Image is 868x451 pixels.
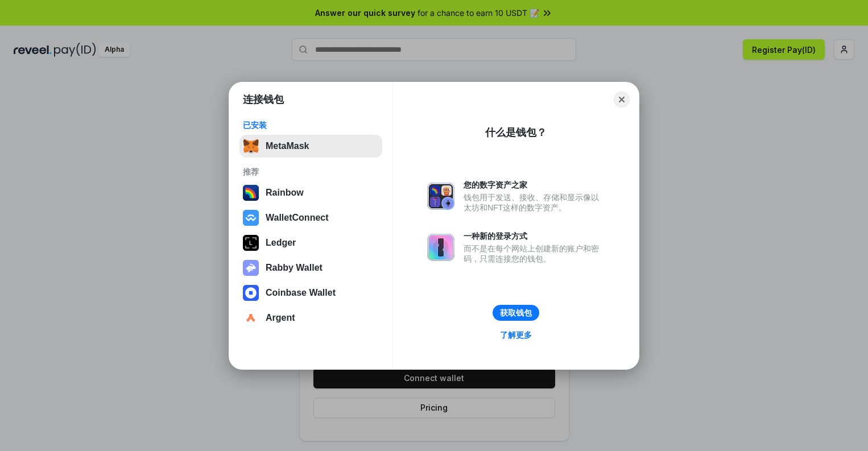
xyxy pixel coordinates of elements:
button: Close [614,92,630,107]
button: Rabby Wallet [239,256,382,279]
img: svg+xml,%3Csvg%20fill%3D%22none%22%20height%3D%2233%22%20viewBox%3D%220%200%2035%2033%22%20width%... [243,138,259,154]
div: 一种新的登录方式 [464,231,605,241]
img: svg+xml,%3Csvg%20width%3D%22120%22%20height%3D%22120%22%20viewBox%3D%220%200%20120%20120%22%20fil... [243,185,259,201]
button: Argent [239,307,382,329]
div: 已安装 [243,120,379,130]
div: 您的数字资产之家 [464,180,605,190]
div: Rainbow [266,188,304,198]
div: 钱包用于发送、接收、存储和显示像以太坊和NFT这样的数字资产。 [464,192,605,213]
button: MetaMask [239,135,382,158]
button: 获取钱包 [493,305,539,321]
img: svg+xml,%3Csvg%20width%3D%2228%22%20height%3D%2228%22%20viewBox%3D%220%200%2028%2028%22%20fill%3D... [243,310,259,326]
div: Argent [266,313,295,323]
div: 了解更多 [500,330,532,340]
div: Ledger [266,238,296,248]
a: 了解更多 [493,328,539,342]
div: 推荐 [243,167,379,177]
div: Coinbase Wallet [266,288,336,298]
div: Rabby Wallet [266,263,323,273]
div: 获取钱包 [500,308,532,318]
img: svg+xml,%3Csvg%20xmlns%3D%22http%3A%2F%2Fwww.w3.org%2F2000%2Fsvg%22%20fill%3D%22none%22%20viewBox... [427,234,454,261]
div: 而不是在每个网站上创建新的账户和密码，只需连接您的钱包。 [464,243,605,264]
img: svg+xml,%3Csvg%20xmlns%3D%22http%3A%2F%2Fwww.w3.org%2F2000%2Fsvg%22%20fill%3D%22none%22%20viewBox... [243,260,259,276]
img: svg+xml,%3Csvg%20width%3D%2228%22%20height%3D%2228%22%20viewBox%3D%220%200%2028%2028%22%20fill%3D... [243,285,259,301]
img: svg+xml,%3Csvg%20width%3D%2228%22%20height%3D%2228%22%20viewBox%3D%220%200%2028%2028%22%20fill%3D... [243,210,259,226]
div: WalletConnect [266,213,329,223]
button: Rainbow [239,181,382,204]
button: Coinbase Wallet [239,282,382,304]
h1: 连接钱包 [243,93,284,106]
img: svg+xml,%3Csvg%20xmlns%3D%22http%3A%2F%2Fwww.w3.org%2F2000%2Fsvg%22%20fill%3D%22none%22%20viewBox... [427,183,454,210]
div: 什么是钱包？ [485,126,547,139]
button: WalletConnect [239,206,382,229]
button: Ledger [239,231,382,254]
div: MetaMask [266,141,309,151]
img: svg+xml,%3Csvg%20xmlns%3D%22http%3A%2F%2Fwww.w3.org%2F2000%2Fsvg%22%20width%3D%2228%22%20height%3... [243,235,259,251]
